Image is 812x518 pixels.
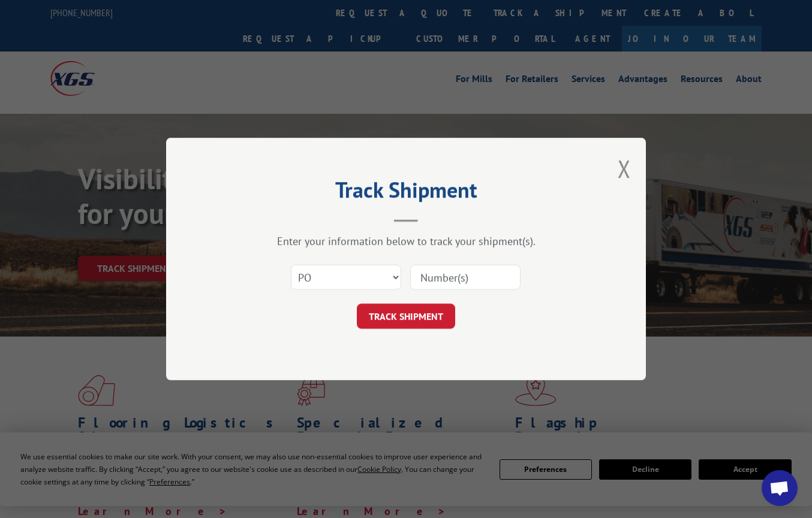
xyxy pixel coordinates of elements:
[762,470,798,506] div: Open chat
[357,304,455,329] button: TRACK SHIPMENT
[226,181,586,204] h2: Track Shipment
[226,234,586,248] div: Enter your information below to track your shipment(s).
[618,153,631,184] button: Close modal
[410,265,521,290] input: Number(s)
